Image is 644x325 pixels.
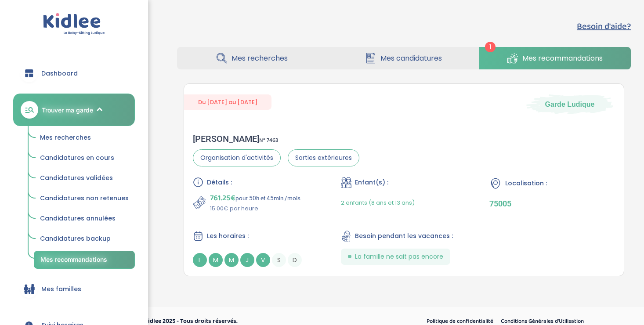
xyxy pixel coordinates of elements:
[355,252,443,261] span: La famille ne sait pas encore
[380,53,442,64] span: Mes candidatures
[341,199,415,207] span: 2 enfants (8 ans et 13 ans)
[40,194,129,202] span: Candidatures non retenues
[184,94,271,110] span: Du [DATE] au [DATE]
[479,47,630,69] a: Mes recommandations
[485,42,496,52] span: 1
[40,173,113,182] span: Candidatures validées
[256,253,270,267] span: V
[288,149,359,166] span: Sorties extérieures
[272,253,286,267] span: S
[207,178,232,187] span: Détails :
[355,231,453,241] span: Besoin pendant les vacances :
[40,214,116,223] span: Candidatures annulées
[240,253,254,267] span: J
[193,253,207,267] span: L
[328,47,479,69] a: Mes candidatures
[34,251,135,269] a: Mes recommandations
[42,105,93,115] span: Trouver ma garde
[34,190,135,207] a: Candidatures non retenues
[210,204,300,213] p: 15.00€ par heure
[193,134,359,144] div: [PERSON_NAME]
[288,253,302,267] span: D
[259,136,279,145] span: N° 7463
[40,153,114,162] span: Candidatures en cours
[43,13,105,36] img: logo.svg
[34,210,135,227] a: Candidatures annulées
[193,149,281,166] span: Organisation d'activités
[489,199,615,208] p: 75005
[13,273,135,305] a: Mes familles
[207,231,249,241] span: Les horaires :
[545,99,595,109] span: Garde Ludique
[224,253,239,267] span: M
[177,47,328,69] a: Mes recherches
[34,130,135,146] a: Mes recherches
[41,69,78,78] span: Dashboard
[34,231,135,247] a: Candidatures backup
[355,178,388,187] span: Enfant(s) :
[13,94,135,126] a: Trouver ma garde
[210,192,300,204] p: pour 50h et 45min /mois
[34,150,135,166] a: Candidatures en cours
[40,234,111,243] span: Candidatures backup
[505,179,547,188] span: Localisation :
[13,58,135,89] a: Dashboard
[34,170,135,187] a: Candidatures validées
[40,133,91,142] span: Mes recherches
[209,253,223,267] span: M
[232,53,288,64] span: Mes recherches
[210,192,235,204] span: 761.25€
[522,53,603,64] span: Mes recommandations
[577,20,631,33] button: Besoin d'aide?
[41,285,81,294] span: Mes familles
[40,256,107,263] span: Mes recommandations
